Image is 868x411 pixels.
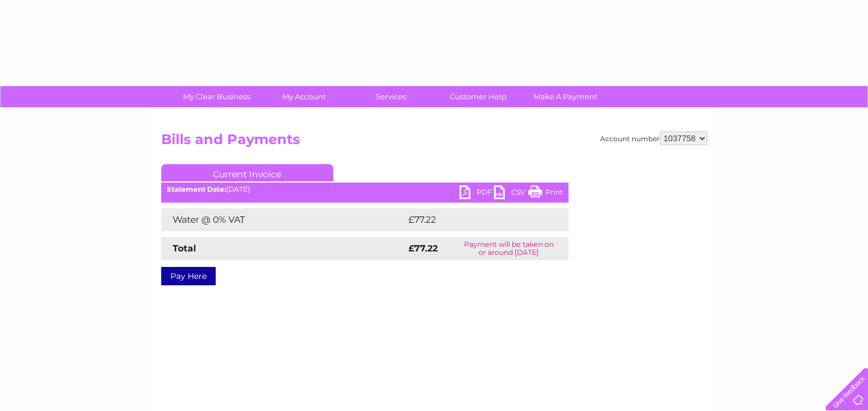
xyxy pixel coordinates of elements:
a: Customer Help [431,86,526,107]
td: Water @ 0% VAT [161,208,406,231]
h2: Bills and Payments [161,131,707,153]
td: £77.22 [406,208,544,231]
a: Make A Payment [518,86,613,107]
a: Services [344,86,438,107]
div: Account number [600,131,707,145]
a: My Clear Business [169,86,264,107]
a: PDF [460,185,494,202]
strong: £77.22 [408,243,438,254]
strong: Total [173,243,196,254]
a: Pay Here [161,267,216,285]
b: Statement Date: [167,185,226,193]
a: Current Invoice [161,164,333,181]
div: [DATE] [161,185,569,193]
td: Payment will be taken on or around [DATE] [449,237,569,260]
a: My Account [256,86,351,107]
a: Print [528,185,563,202]
a: CSV [494,185,528,202]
